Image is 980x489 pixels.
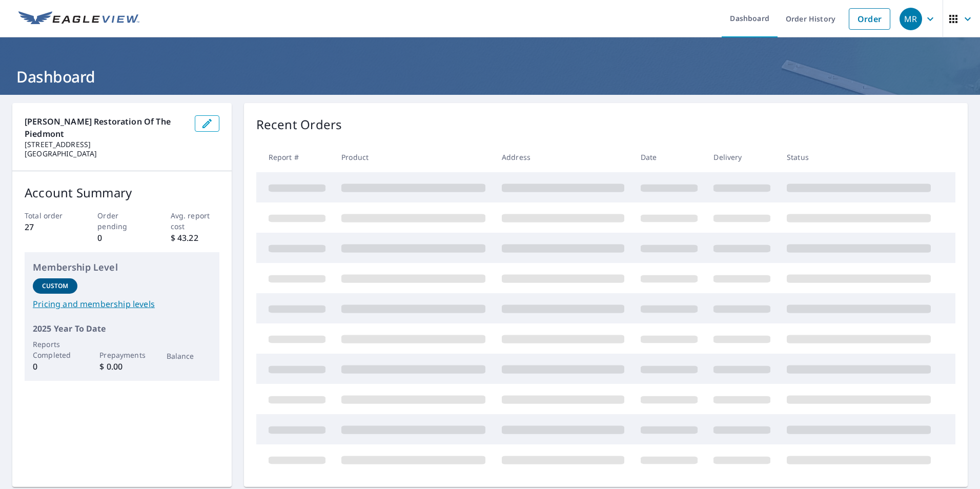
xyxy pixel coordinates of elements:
[167,351,211,361] p: Balance
[171,210,219,232] p: Avg. report cost
[97,232,146,244] p: 0
[256,142,334,172] th: Report #
[779,142,939,172] th: Status
[99,350,144,360] p: Prepayments
[632,142,706,172] th: Date
[849,8,890,30] a: Order
[25,149,187,158] p: [GEOGRAPHIC_DATA]
[25,140,187,149] p: [STREET_ADDRESS]
[97,210,146,232] p: Order pending
[494,142,632,172] th: Address
[33,298,211,310] a: Pricing and membership levels
[33,360,77,373] p: 0
[25,115,187,140] p: [PERSON_NAME] Restoration of the Piedmont
[333,142,494,172] th: Product
[42,281,69,291] p: Custom
[25,184,219,202] p: Account Summary
[18,11,139,27] img: EV Logo
[705,142,779,172] th: Delivery
[33,339,77,360] p: Reports Completed
[33,322,211,335] p: 2025 Year To Date
[900,8,922,30] div: MR
[171,232,219,244] p: $ 43.22
[99,360,144,373] p: $ 0.00
[25,210,73,221] p: Total order
[256,115,342,134] p: Recent Orders
[25,221,73,233] p: 27
[12,66,968,87] h1: Dashboard
[33,260,211,274] p: Membership Level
